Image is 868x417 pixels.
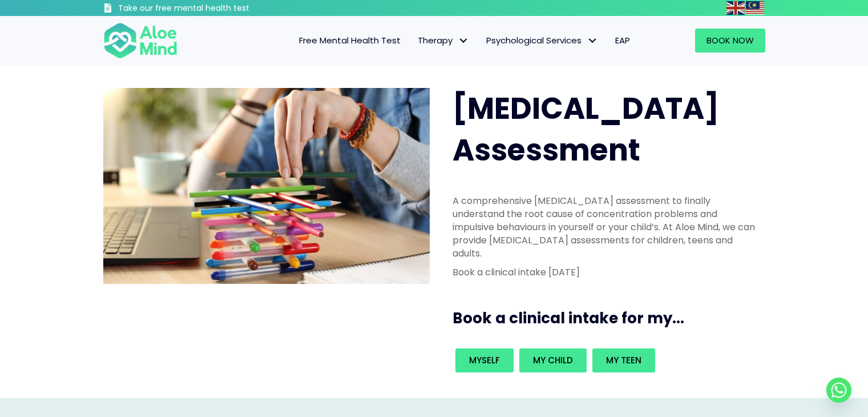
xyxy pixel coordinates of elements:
a: My teen [592,348,655,372]
span: [MEDICAL_DATA] Assessment [453,87,719,171]
a: Free Mental Health Test [290,29,409,53]
p: Book a clinical intake [DATE] [453,266,758,279]
a: My child [519,348,587,372]
a: Whatsapp [826,378,851,403]
a: Take our free mental health test [103,3,310,16]
span: Therapy [418,34,469,46]
a: EAP [607,29,639,53]
span: Therapy: submenu [455,33,472,49]
span: EAP [615,34,630,46]
p: A comprehensive [MEDICAL_DATA] assessment to finally understand the root cause of concentration p... [453,194,758,260]
a: TherapyTherapy: submenu [409,29,478,53]
img: ADHD photo [103,88,430,284]
span: Psychological Services [486,34,598,46]
a: Book Now [695,29,765,53]
img: ms [746,1,764,15]
div: Book an intake for my... [453,346,758,375]
a: Myself [455,348,514,372]
span: Myself [469,354,500,366]
a: English [726,1,746,14]
span: My child [533,354,573,366]
h3: Book a clinical intake for my... [453,308,770,328]
span: My teen [606,354,641,366]
span: Book Now [706,34,754,46]
span: Free Mental Health Test [299,34,401,46]
img: en [726,1,745,15]
img: Aloe mind Logo [103,22,177,59]
a: Psychological ServicesPsychological Services: submenu [478,29,607,53]
h3: Take our free mental health test [118,3,310,14]
span: Psychological Services: submenu [584,33,601,49]
a: Malay [746,1,765,14]
nav: Menu [192,29,639,53]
